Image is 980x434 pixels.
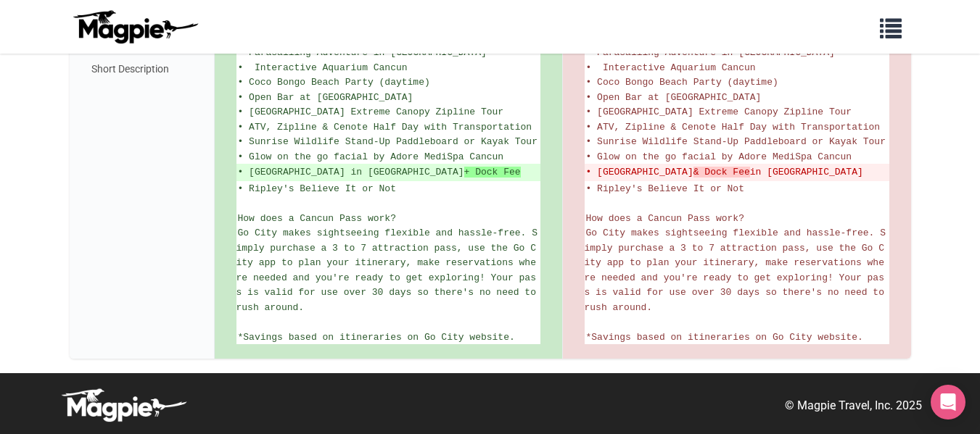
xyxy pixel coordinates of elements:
p: © Magpie Travel, Inc. 2025 [785,396,922,415]
span: • Open Bar at [GEOGRAPHIC_DATA] [586,92,762,103]
ins: • [GEOGRAPHIC_DATA] in [GEOGRAPHIC_DATA] [238,165,539,180]
span: • Ripley's Believe It or Not [238,183,396,194]
strong: + Dock Fee [464,167,521,178]
span: • Glow on the go facial by Adore MediSpa Cancun [238,151,504,162]
span: • Coco Bongo Beach Party (daytime) [238,77,430,88]
span: • Sunrise Wildlife Stand-Up Paddleboard or Kayak Tour [238,136,538,147]
span: • Sunrise Wildlife Stand-Up Paddleboard or Kayak Tour [586,136,886,147]
strong: & Dock Fee [693,167,750,178]
div: Open Intercom Messenger [931,385,965,420]
img: logo-ab69f6fb50320c5b225c76a69d11143b.png [70,9,200,44]
span: • Glow on the go facial by Adore MediSpa Cancun [586,151,852,162]
span: • [GEOGRAPHIC_DATA] Extreme Canopy Zipline Tour [586,107,852,117]
del: • [GEOGRAPHIC_DATA] in [GEOGRAPHIC_DATA] [586,165,888,180]
span: Go City makes sightseeing flexible and hassle-free. Simply purchase a 3 to 7 attraction pass, use... [585,228,890,313]
span: How does a Cancun Pass work? [238,213,396,224]
span: *Savings based on itineraries on Go City website. [586,332,863,343]
span: How does a Cancun Pass work? [586,213,744,224]
span: *Savings based on itineraries on Go City website. [238,332,515,343]
span: Go City makes sightseeing flexible and hassle-free. Simply purchase a 3 to 7 attraction pass, use... [236,228,542,313]
span: • Ripley's Believe It or Not [586,183,744,194]
span: • ATV, Zipline & Cenote Half Day with Transportation [586,122,881,133]
img: logo-white-d94fa1abed81b67a048b3d0f0ab5b955.png [58,388,189,422]
span: • [GEOGRAPHIC_DATA] Extreme Canopy Zipline Tour [238,107,504,117]
span: • Interactive Aquarium Cancun [238,62,408,73]
span: • Coco Bongo Beach Party (daytime) [586,77,778,88]
span: • Interactive Aquarium Cancun [586,62,756,73]
span: • Open Bar at [GEOGRAPHIC_DATA] [238,92,413,103]
span: • ATV, Zipline & Cenote Half Day with Transportation [238,122,532,133]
